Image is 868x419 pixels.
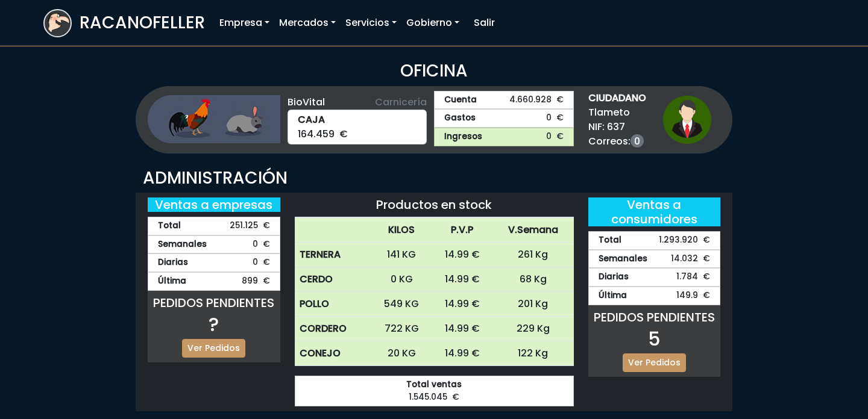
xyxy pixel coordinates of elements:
td: 14.99 € [432,341,492,366]
div: 164.459 € [288,110,427,144]
h5: PEDIDOS PENDIENTES [148,296,280,310]
h5: Ventas a consumidores [588,197,721,226]
th: V.Semana [492,218,573,243]
td: 14.99 € [432,243,492,267]
span: NIF: 637 [588,120,646,134]
a: Gastos0 € [434,109,574,128]
th: TERNERA [295,243,372,267]
strong: Diarias [599,271,629,284]
div: BioVital [288,95,427,110]
a: 0 [631,134,644,147]
h3: RACANOFELLER [80,13,205,33]
strong: Diarias [158,256,188,269]
strong: Ingresos [444,131,482,143]
div: 0 € [148,253,280,272]
a: Mercados [274,11,341,35]
div: 1.545.045 € [295,376,574,406]
div: 1.784 € [588,268,721,287]
td: 229 Kg [492,317,573,341]
td: 201 Kg [492,292,573,317]
th: P.V.P [432,218,492,243]
a: Cuenta4.660.928 € [434,91,574,110]
a: RACANOFELLER [43,6,205,40]
h3: ADMINISTRACIÓN [143,168,725,188]
strong: Total [158,220,181,232]
div: 1.293.920 € [588,231,721,250]
div: 14.032 € [588,250,721,268]
td: 0 KG [371,267,432,292]
img: ciudadano1.png [663,96,711,144]
strong: CIUDADANO [588,91,646,105]
td: 722 KG [371,317,432,341]
span: Carnicería [375,95,427,110]
td: 68 Kg [492,267,573,292]
strong: Gastos [444,112,476,125]
span: 5 [648,325,661,352]
strong: CAJA [298,113,417,127]
strong: Cuenta [444,94,477,107]
th: CERDO [295,267,372,292]
strong: Última [599,290,627,302]
img: logoracarojo.png [45,10,71,33]
h5: Productos en stock [295,197,574,212]
div: 899 € [148,272,280,291]
strong: Semanales [158,238,207,251]
a: Servicios [341,11,401,35]
a: Ingresos0 € [434,128,574,146]
a: Gobierno [401,11,464,35]
td: 14.99 € [432,292,492,317]
td: 141 KG [371,243,432,267]
td: 20 KG [371,341,432,366]
th: KILOS [371,218,432,243]
h5: Ventas a empresas [148,197,280,212]
a: Ver Pedidos [623,353,686,372]
span: Tlameto [588,105,646,120]
strong: Semanales [599,253,647,265]
td: 549 KG [371,292,432,317]
h5: PEDIDOS PENDIENTES [588,310,721,324]
td: 122 Kg [492,341,573,366]
strong: Total ventas [305,379,564,391]
strong: Total [599,234,621,247]
td: 14.99 € [432,317,492,341]
td: 261 Kg [492,243,573,267]
span: ? [209,311,219,338]
h3: OFICINA [43,61,825,81]
strong: Última [158,275,186,288]
div: 0 € [148,235,280,254]
th: CORDERO [295,317,372,341]
th: POLLO [295,292,372,317]
div: 149.9 € [588,287,721,305]
img: ganaderia.png [148,95,280,143]
a: Empresa [215,11,274,35]
span: Correos: [588,134,646,149]
a: Salir [469,11,500,35]
div: 251.125 € [148,217,280,235]
a: Ver Pedidos [182,339,245,358]
th: CONEJO [295,341,372,366]
td: 14.99 € [432,267,492,292]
